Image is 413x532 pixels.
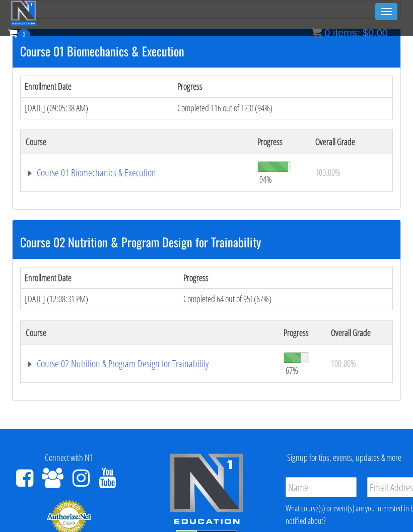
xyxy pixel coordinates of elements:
h4: Connect with N1 [8,453,130,463]
img: n1-edu-logo [169,453,244,527]
th: Progress [179,267,393,289]
th: Enrollment Date [21,76,173,98]
a: 0 items: $0.00 [312,27,388,38]
th: Overall Grade [310,129,393,154]
span: 67% [286,365,298,376]
td: 100.00% [326,345,393,382]
td: Completed 116 out of 123! (94%) [173,97,392,119]
input: Name [286,477,357,497]
td: [DATE] (12:08:31 PM) [21,289,179,310]
span: 0 [324,27,330,38]
th: Course [21,320,279,345]
span: 0 [18,29,30,41]
h3: Course 02 Nutrition & Program Design for Trainability [20,235,393,248]
td: [DATE] (09:05:38 AM) [21,97,173,119]
h4: Signup for tips, events, updates & more [283,453,405,463]
th: Enrollment Date [21,267,179,289]
img: icon11.png [312,28,322,38]
span: $ [363,27,368,38]
span: items: [333,27,360,38]
a: 0 [8,26,30,40]
td: 100.00% [310,154,393,191]
a: Course 02 Nutrition & Program Design for Trainability [26,359,273,369]
span: 94% [259,174,272,185]
th: Overall Grade [326,320,393,345]
img: n1-education [11,1,36,26]
th: Progress [279,320,326,345]
th: Course [21,129,252,154]
th: Progress [252,129,310,154]
bdi: 0.00 [363,27,388,38]
td: Completed 64 out of 95! (67%) [179,289,393,310]
th: Progress [173,76,392,98]
a: Course 01 Biomechanics & Execution [26,168,247,178]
